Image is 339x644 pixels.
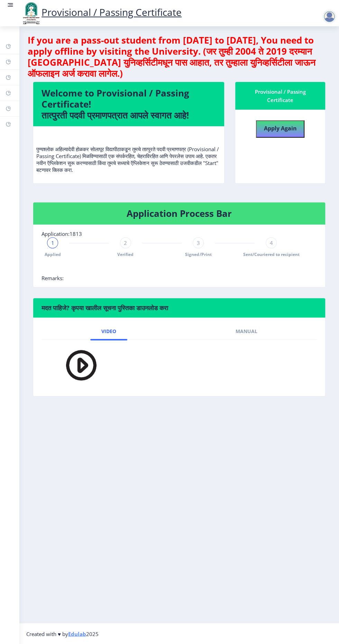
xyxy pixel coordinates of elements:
b: Apply Again [264,125,296,132]
span: 2 [124,239,127,246]
h4: If you are a pass-out student from [DATE] to [DATE], You need to apply offline by visiting the Un... [28,35,331,79]
img: logo [21,1,42,25]
div: Provisional / Passing Certificate [244,88,317,104]
a: Video [90,323,127,340]
span: Verified [117,251,134,257]
span: Signed/Print [185,251,211,257]
span: Manual [236,329,257,334]
button: Apply Again [256,120,304,138]
img: PLAY.png [53,345,101,385]
span: Application:1813 [42,230,82,237]
span: 1 [51,239,54,246]
span: Remarks: [42,275,64,282]
span: Created with ♥ by 2025 [26,630,99,637]
span: Applied [45,251,61,257]
span: Video [101,329,116,334]
p: पुण्यश्लोक अहिल्यादेवी होळकर सोलापूर विद्यापीठाकडून तुमचे तात्पुरते पदवी प्रमाणपत्र (Provisional ... [36,132,221,173]
h6: मदत पाहिजे? कृपया खालील सूचना पुस्तिका डाउनलोड करा [42,304,317,312]
span: 4 [270,239,273,246]
a: Manual [225,323,268,340]
h4: Welcome to Provisional / Passing Certificate! तात्पुरती पदवी प्रमाणपत्रात आपले स्वागत आहे! [42,88,216,121]
a: Edulab [68,630,86,637]
a: Provisional / Passing Certificate [21,6,182,19]
span: Sent/Couriered to recipient [243,251,300,257]
h4: Application Process Bar [42,208,317,219]
span: 3 [197,239,200,246]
